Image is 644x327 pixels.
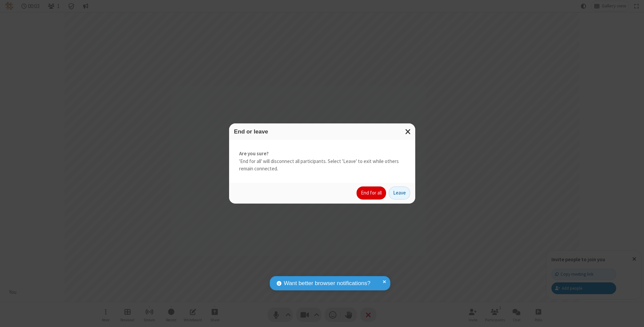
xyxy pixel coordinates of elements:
button: Close modal [401,123,415,140]
button: End for all [357,186,386,200]
h3: End or leave [234,128,410,135]
button: Leave [389,186,410,200]
div: 'End for all' will disconnect all participants. Select 'Leave' to exit while others remain connec... [229,140,415,183]
strong: Are you sure? [239,150,405,158]
span: Want better browser notifications? [284,279,370,288]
